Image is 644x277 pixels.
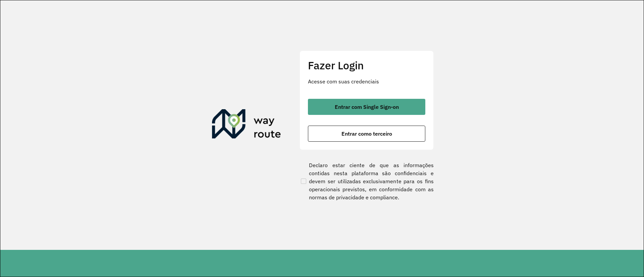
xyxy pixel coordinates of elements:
button: button [308,126,425,142]
button: button [308,99,425,115]
span: Entrar com Single Sign-on [335,104,399,110]
img: Roteirizador AmbevTech [212,109,281,141]
label: Declaro estar ciente de que as informações contidas nesta plataforma são confidenciais e devem se... [300,161,434,201]
h2: Fazer Login [308,59,425,72]
p: Acesse com suas credenciais [308,77,425,85]
span: Entrar como terceiro [341,131,392,136]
